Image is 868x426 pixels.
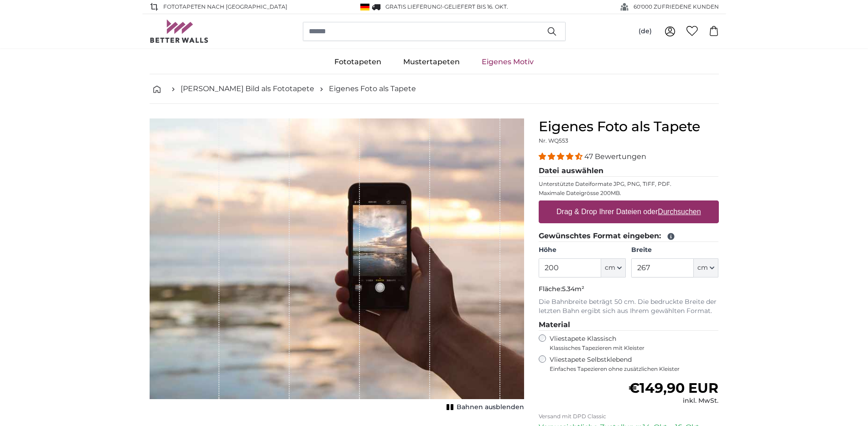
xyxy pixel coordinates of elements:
[329,83,416,94] a: Eigenes Foto als Tapete
[562,285,584,293] span: 5.34m²
[629,380,718,396] span: €149,90 EUR
[584,152,646,161] span: 47 Bewertungen
[457,403,524,412] span: Bahnen ausblenden
[539,137,568,144] span: Nr. WQ553
[392,50,471,74] a: Mustertapeten
[150,74,719,104] nav: breadcrumbs
[471,50,545,74] a: Eigenes Motiv
[629,396,718,405] div: inkl. MwSt.
[323,50,392,74] a: Fototapeten
[694,258,718,277] button: cm
[539,285,719,294] p: Fläche:
[181,83,314,94] a: [PERSON_NAME] Bild als Fototapete
[539,180,719,188] p: Unterstützte Dateiformate JPG, PNG, TIFF, PDF.
[634,3,719,11] span: 60'000 ZUFRIEDENE KUNDEN
[150,20,209,43] img: Betterwalls
[553,203,705,221] label: Drag & Drop Ihrer Dateien oder
[550,365,719,373] span: Einfaches Tapezieren ohne zusätzlichen Kleister
[539,231,719,242] legend: Gewünschtes Format eingeben:
[539,152,584,161] span: 4.38 stars
[697,263,708,272] span: cm
[631,246,718,255] label: Breite
[539,319,719,331] legend: Material
[539,165,719,177] legend: Datei auswählen
[658,208,701,216] u: Durchsuchen
[444,3,508,10] span: Geliefert bis 16. Okt.
[385,3,442,10] span: GRATIS Lieferung!
[539,246,626,255] label: Höhe
[605,263,615,272] span: cm
[601,258,626,277] button: cm
[550,334,711,352] label: Vliestapete Klassisch
[444,401,524,414] button: Bahnen ausblenden
[550,355,719,373] label: Vliestapete Selbstklebend
[360,4,369,10] img: Deutschland
[539,190,719,197] p: Maximale Dateigrösse 200MB.
[539,118,719,135] h1: Eigenes Foto als Tapete
[163,3,287,11] span: Fototapeten nach [GEOGRAPHIC_DATA]
[550,344,711,352] span: Klassisches Tapezieren mit Kleister
[631,23,659,40] button: (de)
[442,3,508,10] span: -
[150,118,524,414] div: 1 of 1
[539,298,719,316] p: Die Bahnbreite beträgt 50 cm. Die bedruckte Breite der letzten Bahn ergibt sich aus Ihrem gewählt...
[539,413,719,420] p: Versand mit DPD Classic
